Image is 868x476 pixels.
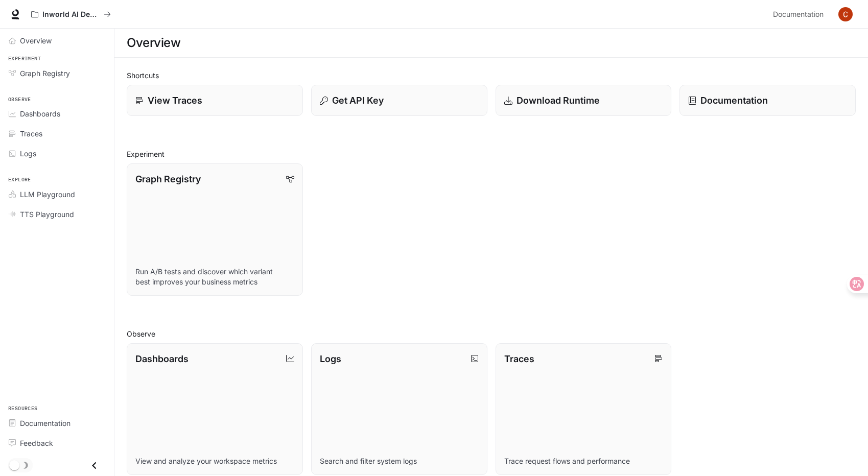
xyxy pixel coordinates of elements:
span: Documentation [773,8,824,21]
button: All workspaces [27,4,115,25]
a: Dashboards [4,105,110,123]
button: User avatar [835,4,856,25]
a: View Traces [127,85,303,116]
a: Graph Registry [4,64,110,82]
img: User avatar [838,7,853,21]
a: Traces [4,125,110,142]
button: Close drawer [83,455,106,476]
a: Overview [4,32,110,50]
span: Overview [20,35,52,46]
p: Search and filter system logs [320,456,479,466]
span: Traces [20,128,42,139]
span: Dashboards [20,108,60,119]
p: View Traces [148,93,202,107]
a: TTS Playground [4,205,110,223]
a: DashboardsView and analyze your workspace metrics [127,343,303,475]
a: LLM Playground [4,185,110,203]
p: Traces [504,352,534,366]
a: Graph RegistryRun A/B tests and discover which variant best improves your business metrics [127,163,303,296]
a: Documentation [769,4,831,25]
h2: Observe [127,328,856,339]
span: Feedback [20,438,53,448]
a: Logs [4,145,110,162]
p: Trace request flows and performance [504,456,663,466]
p: Documentation [700,93,768,107]
a: LogsSearch and filter system logs [311,343,487,475]
p: View and analyze your workspace metrics [135,456,294,466]
p: Download Runtime [517,93,600,107]
p: Run A/B tests and discover which variant best improves your business metrics [135,267,294,287]
span: Graph Registry [20,68,70,79]
a: Documentation [4,414,110,432]
h2: Shortcuts [127,70,856,81]
p: Logs [320,352,341,366]
span: Logs [20,148,36,159]
p: Inworld AI Demos [42,10,100,19]
a: Documentation [679,85,856,116]
p: Get API Key [332,93,384,107]
p: Graph Registry [135,172,201,186]
a: Feedback [4,434,110,452]
a: Download Runtime [496,85,672,116]
h1: Overview [127,33,180,53]
h2: Experiment [127,149,856,159]
span: TTS Playground [20,209,74,220]
span: Dark mode toggle [9,459,19,470]
button: Get API Key [311,85,487,116]
p: Dashboards [135,352,189,366]
span: LLM Playground [20,189,75,200]
a: TracesTrace request flows and performance [496,343,672,475]
span: Documentation [20,418,71,429]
